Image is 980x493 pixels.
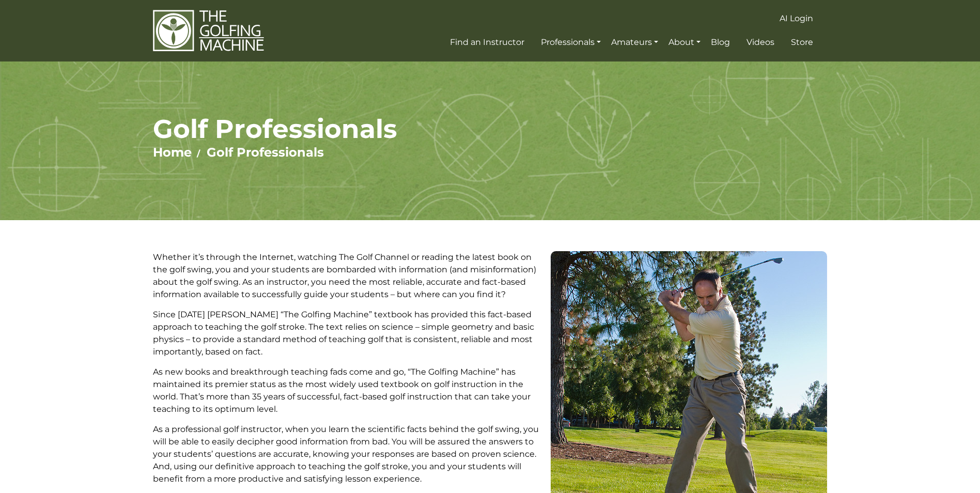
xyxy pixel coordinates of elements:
[788,33,816,52] a: Store
[538,33,603,52] a: Professionals
[153,145,192,160] a: Home
[153,309,543,358] p: Since [DATE] [PERSON_NAME] “The Golfing Machine” textbook has provided this fact-based approach t...
[450,37,524,47] span: Find an Instructor
[708,33,733,52] a: Blog
[153,113,827,145] h1: Golf Professionals
[746,37,774,47] span: Videos
[780,13,813,23] span: AI Login
[153,366,543,415] p: As new books and breakthrough teaching fads come and go, “The Golfing Machine” has maintained its...
[153,423,543,485] p: As a professional golf instructor, when you learn the scientific facts behind the golf swing, you...
[744,33,777,52] a: Videos
[711,37,730,47] span: Blog
[666,33,703,52] a: About
[153,9,264,52] img: The Golfing Machine
[777,9,816,28] a: AI Login
[207,145,324,160] a: Golf Professionals
[791,37,813,47] span: Store
[447,33,527,52] a: Find an Instructor
[153,251,543,301] p: Whether it’s through the Internet, watching The Golf Channel or reading the latest book on the go...
[609,33,661,52] a: Amateurs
